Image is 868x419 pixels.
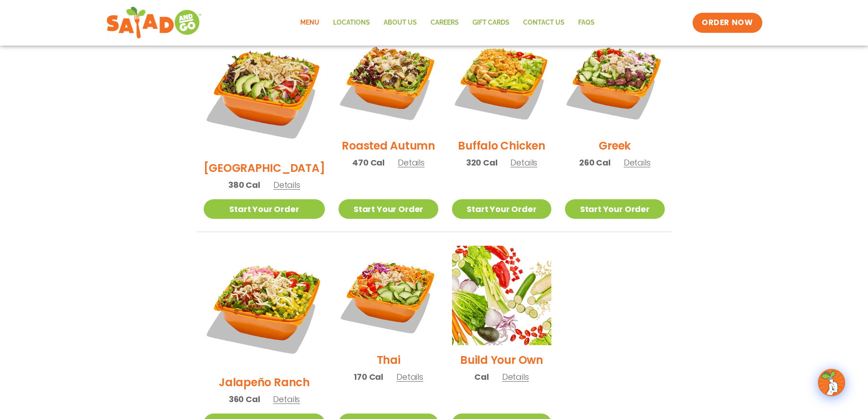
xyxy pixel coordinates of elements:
h2: Thai [377,352,401,368]
span: ORDER NOW [702,17,753,28]
img: Product photo for Buffalo Chicken Salad [452,31,551,131]
img: Product photo for Build Your Own [452,246,551,345]
h2: Build Your Own [460,352,543,368]
span: 380 Cal [228,179,260,191]
h2: Jalapeño Ranch [219,374,310,390]
a: GIFT CARDS [466,12,516,33]
span: 360 Cal [229,393,260,405]
span: Details [502,371,529,383]
nav: Menu [293,12,601,33]
img: new-SAG-logo-768×292 [106,5,202,41]
a: Start Your Order [204,199,325,219]
a: Locations [326,12,377,33]
span: 260 Cal [579,156,611,169]
span: Details [273,179,300,191]
h2: Roasted Autumn [342,138,435,154]
a: Contact Us [516,12,571,33]
a: Start Your Order [339,199,438,219]
img: Product photo for Roasted Autumn Salad [339,31,438,131]
img: wpChatIcon [819,370,844,395]
span: Cal [474,371,488,383]
a: About Us [377,12,424,33]
a: Start Your Order [452,199,551,219]
span: Details [273,393,300,405]
span: Details [396,371,423,383]
span: 320 Cal [466,156,498,169]
a: FAQs [571,12,601,33]
span: Details [398,157,425,168]
h2: [GEOGRAPHIC_DATA] [204,160,325,176]
a: ORDER NOW [693,13,762,33]
img: Product photo for Greek Salad [565,31,664,131]
span: Details [624,157,651,168]
span: Details [510,157,537,168]
img: Product photo for Jalapeño Ranch Salad [204,246,325,367]
img: Product photo for BBQ Ranch Salad [204,31,325,153]
a: Start Your Order [565,199,664,219]
h2: Greek [599,138,631,154]
a: Careers [424,12,466,33]
span: 170 Cal [354,371,383,383]
a: Menu [293,12,326,33]
h2: Buffalo Chicken [458,138,545,154]
span: 470 Cal [352,156,385,169]
img: Product photo for Thai Salad [339,246,438,345]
